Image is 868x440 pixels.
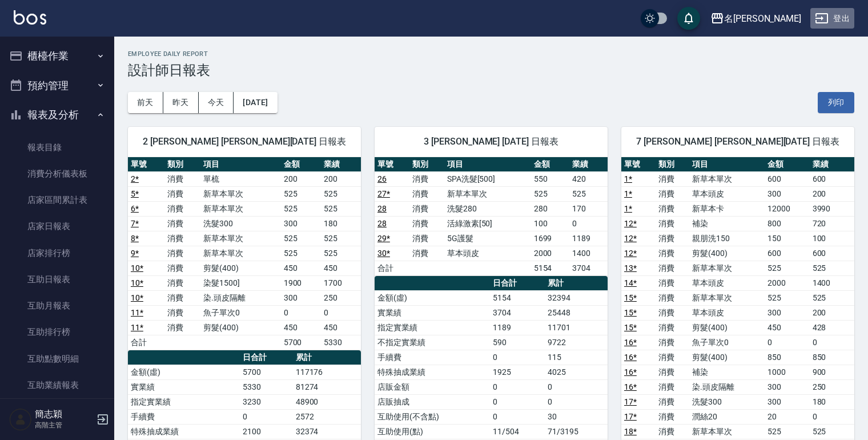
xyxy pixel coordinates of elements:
[128,394,240,409] td: 指定實業績
[545,365,608,379] td: 4025
[765,350,809,365] td: 850
[35,409,93,420] h5: 簡志穎
[689,409,765,424] td: 潤絲20
[240,409,293,424] td: 0
[35,420,93,430] p: 高階主管
[765,275,809,290] td: 2000
[810,350,854,365] td: 850
[656,275,690,290] td: 消費
[409,216,444,231] td: 消費
[5,319,110,345] a: 互助排行榜
[818,92,854,113] button: 列印
[293,409,361,424] td: 2572
[810,157,854,172] th: 業績
[765,305,809,320] td: 300
[689,320,765,335] td: 剪髮(400)
[293,350,361,365] th: 累計
[569,261,608,275] td: 3704
[689,231,765,246] td: 親朋洗150
[281,157,321,172] th: 金額
[128,92,163,113] button: 前天
[281,335,321,350] td: 5700
[689,261,765,275] td: 新草本單次
[677,7,700,30] button: save
[531,216,569,231] td: 100
[810,394,854,409] td: 180
[765,335,809,350] td: 0
[200,290,280,305] td: 染.頭皮隔離
[490,350,545,365] td: 0
[200,261,280,275] td: 剪髮(400)
[656,261,690,275] td: 消費
[689,290,765,305] td: 新草本單次
[765,186,809,201] td: 300
[810,320,854,335] td: 428
[656,379,690,394] td: 消費
[200,157,280,172] th: 項目
[569,246,608,261] td: 1400
[765,216,809,231] td: 800
[444,246,531,261] td: 草本頭皮
[321,305,361,320] td: 0
[321,231,361,246] td: 525
[281,261,321,275] td: 450
[765,171,809,186] td: 600
[490,290,545,305] td: 5154
[9,408,32,431] img: Person
[689,186,765,201] td: 草本頭皮
[810,216,854,231] td: 720
[128,50,854,58] h2: Employee Daily Report
[689,201,765,216] td: 新草本卡
[656,216,690,231] td: 消費
[375,290,490,305] td: 金額(虛)
[765,246,809,261] td: 600
[531,157,569,172] th: 金額
[375,409,490,424] td: 互助使用(不含點)
[375,320,490,335] td: 指定實業績
[545,276,608,291] th: 累計
[164,157,201,172] th: 類別
[765,290,809,305] td: 525
[689,305,765,320] td: 草本頭皮
[375,424,490,439] td: 互助使用(點)
[128,379,240,394] td: 實業績
[531,246,569,261] td: 2000
[409,231,444,246] td: 消費
[200,275,280,290] td: 染髮1500]
[240,424,293,439] td: 2100
[531,171,569,186] td: 550
[724,11,801,26] div: 名[PERSON_NAME]
[200,201,280,216] td: 新草本單次
[569,171,608,186] td: 420
[377,204,387,213] a: 28
[810,186,854,201] td: 200
[281,216,321,231] td: 300
[377,174,387,183] a: 26
[164,320,201,335] td: 消費
[409,201,444,216] td: 消費
[810,275,854,290] td: 1400
[375,350,490,365] td: 手續費
[689,171,765,186] td: 新草本單次
[5,71,110,101] button: 預約管理
[164,261,201,275] td: 消費
[164,231,201,246] td: 消費
[5,100,110,130] button: 報表及分析
[656,231,690,246] td: 消費
[444,231,531,246] td: 5G護髮
[240,379,293,394] td: 5330
[545,335,608,350] td: 9722
[375,261,409,275] td: 合計
[5,266,110,293] a: 互助日報表
[199,92,234,113] button: 今天
[5,240,110,266] a: 店家排行榜
[281,171,321,186] td: 200
[656,365,690,379] td: 消費
[810,8,854,29] button: 登出
[281,290,321,305] td: 300
[293,394,361,409] td: 48900
[531,231,569,246] td: 1699
[810,231,854,246] td: 100
[810,365,854,379] td: 900
[765,365,809,379] td: 1000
